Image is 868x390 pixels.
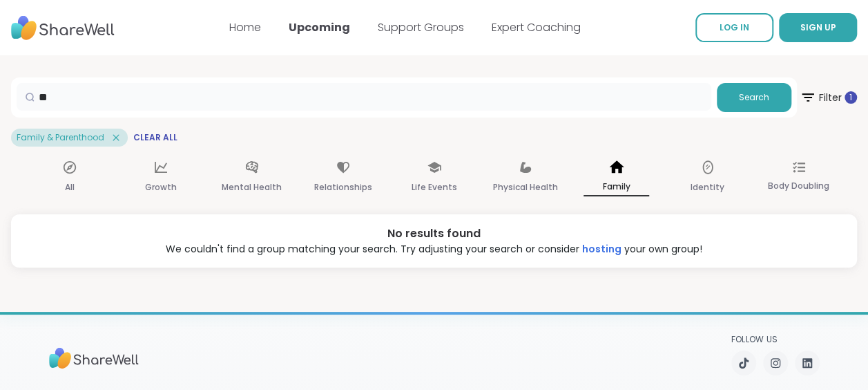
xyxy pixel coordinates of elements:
p: Growth [145,179,177,196]
span: Clear All [133,132,177,143]
p: Physical Health [493,179,558,196]
p: Mental Health [222,179,282,196]
img: ShareWell Nav Logo [11,9,115,47]
a: LinkedIn [795,351,820,375]
p: Relationships [314,179,372,196]
img: Sharewell [49,341,139,375]
a: hosting [582,242,621,256]
span: 1 [849,92,852,104]
span: LOG IN [720,21,749,33]
div: No results found [22,225,846,242]
a: TikTok [731,351,756,375]
p: Follow Us [731,334,820,345]
div: We couldn't find a group matching your search. Try adjusting your search or consider your own group! [22,242,846,257]
p: All [65,179,75,196]
span: Search [739,91,769,104]
button: Search [717,83,791,112]
a: Support Groups [378,19,464,35]
span: Family & Parenthood [17,132,104,143]
p: Life Events [412,179,457,196]
a: Instagram [763,351,788,375]
span: Filter [800,81,857,114]
span: SIGN UP [800,21,836,33]
p: Body Doubling [768,178,829,194]
a: Home [229,19,261,35]
a: Expert Coaching [492,19,581,35]
button: SIGN UP [779,13,857,42]
a: LOG IN [695,13,773,42]
p: Family [584,178,649,196]
a: Upcoming [289,19,350,35]
button: Filter 1 [800,77,857,118]
p: Identity [691,179,724,196]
